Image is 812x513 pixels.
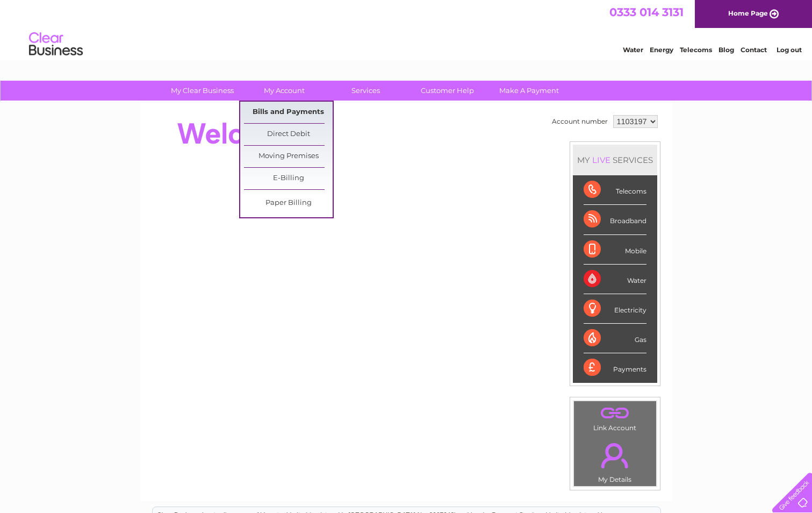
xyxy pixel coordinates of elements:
a: Make A Payment [485,81,573,101]
div: Gas [584,324,646,353]
div: MY SERVICES [573,145,657,175]
a: Moving Premises [244,146,333,167]
a: Telecoms [680,46,712,54]
div: Water [584,265,646,294]
a: Customer Help [403,81,492,101]
a: Paper Billing [244,193,333,214]
a: E-Billing [244,168,333,189]
a: Blog [718,46,734,54]
div: Payments [584,353,646,382]
a: Direct Debit [244,124,333,145]
a: Bills and Payments [244,102,333,123]
img: logo.png [28,28,83,61]
a: Services [321,81,410,101]
div: Electricity [584,294,646,324]
a: . [577,437,653,474]
td: Account number [549,112,610,131]
td: Link Account [573,401,657,434]
div: Mobile [584,235,646,265]
a: Water [623,46,643,54]
div: Clear Business is a trading name of Verastar Limited (registered in [GEOGRAPHIC_DATA] No. 3667643... [153,6,660,52]
a: Log out [777,46,802,54]
a: Energy [650,46,673,54]
div: Broadband [584,205,646,234]
a: 0333 014 3131 [609,5,684,19]
a: My Account [240,81,328,101]
a: My Clear Business [158,81,247,101]
a: Contact [741,46,767,54]
div: LIVE [590,155,613,165]
div: Telecoms [584,175,646,205]
a: . [577,404,653,423]
td: My Details [573,434,657,487]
